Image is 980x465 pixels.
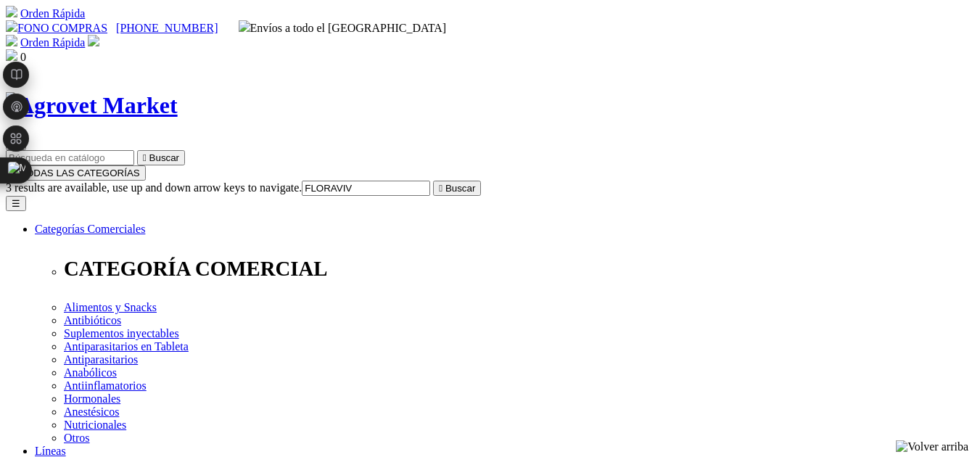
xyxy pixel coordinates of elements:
button: ☰TODAS LAS CATEGORÍAS [6,165,146,181]
a: [PHONE_NUMBER] [116,22,218,34]
span: 0 [20,51,26,63]
button:  Buscar [137,150,185,165]
button:  Buscar [433,181,481,196]
i:  [143,152,147,163]
a: Orden Rápida [20,7,85,20]
img: user.svg [88,35,99,46]
span: Envíos a todo el [GEOGRAPHIC_DATA] [239,22,447,34]
iframe: Brevo live chat [7,308,250,458]
span: 3 results are available, use up and down arrow keys to navigate. [6,181,302,194]
a: Acceda a su cuenta de cliente [88,36,99,49]
span: Buscar [445,183,475,194]
a: Categorías Comerciales [35,223,145,235]
i:  [439,183,442,194]
img: Volver arriba [896,440,968,453]
button: ☰ [6,196,26,211]
p: CATEGORÍA COMERCIAL [64,257,974,281]
img: phone.svg [6,20,17,32]
a: FONO COMPRAS [6,22,107,34]
span: Buscar [149,152,179,163]
img: shopping-cart.svg [6,6,17,17]
a: Alimentos y Snacks [64,301,157,313]
input: Buscar [302,181,430,196]
a: Orden Rápida [20,36,85,49]
input: Buscar [6,150,134,165]
img: shopping-bag.svg [6,49,17,61]
img: delivery-truck.svg [239,20,250,32]
img: Agrovet Market [6,92,178,119]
